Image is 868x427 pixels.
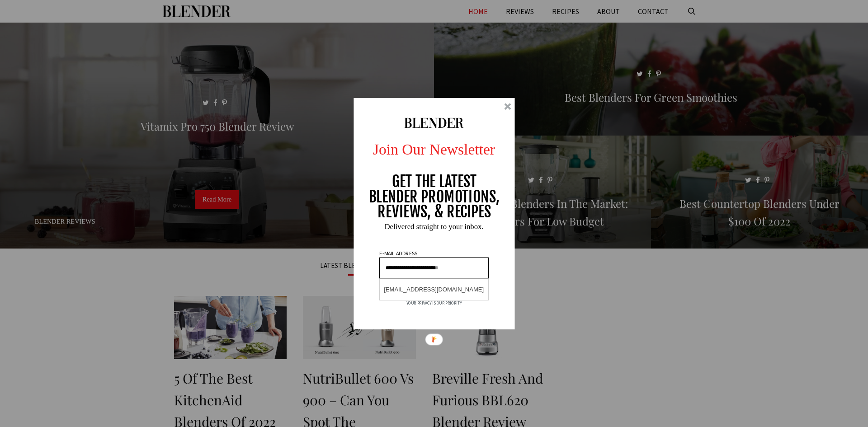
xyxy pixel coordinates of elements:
p: GET THE LATEST BLENDER PROMOTIONS, REVIEWS, & RECIPES [368,174,500,220]
div: [EMAIL_ADDRESS][DOMAIN_NAME] [380,279,488,300]
p: YOUR PRIVACY IS OUR PRIORITY [406,300,462,306]
p: E-MAIL ADDRESS [378,250,418,256]
p: Delivered straight to your inbox. [346,222,523,230]
p: Join Our Newsletter [346,138,523,160]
